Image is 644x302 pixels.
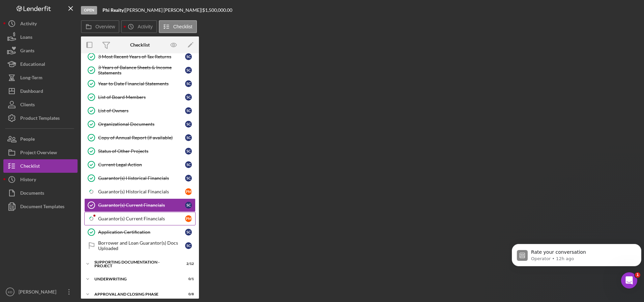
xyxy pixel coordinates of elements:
[95,24,115,29] label: Overview
[185,148,192,155] div: S C
[98,108,185,113] div: List of Owners
[185,161,192,168] div: S C
[125,7,202,13] div: [PERSON_NAME] [PERSON_NAME] |
[84,50,196,63] a: 3 Most Recent Years of Tax ReturnsSC
[84,171,196,185] a: Guarantor(s) Historical FinancialsSC
[3,98,78,111] a: Clients
[98,202,185,208] div: Guarantor(s) Current Financials
[3,44,78,57] button: Grants
[20,44,34,59] div: Grants
[3,159,78,173] button: Checklist
[185,229,192,236] div: S C
[635,272,640,278] span: 1
[173,24,193,29] label: Checklist
[621,272,637,289] iframe: Intercom live chat
[84,131,196,144] a: Copy of Annual Report (if available)SC
[84,225,196,239] a: Application CertificationSC
[20,84,43,100] div: Dashboard
[98,81,185,86] div: Year to Date Financial Statements
[20,132,35,147] div: People
[98,54,185,59] div: 3 Most Recent Years of Tax Returns
[3,17,78,30] button: Activity
[98,216,185,221] div: Guarantor(s) Current Financials
[202,7,234,13] div: $1,500,000.00
[84,198,196,212] a: Guarantor(s) Current FinancialsSC
[98,148,185,154] div: Status of Other Projects
[3,146,78,159] button: Project Overview
[98,162,185,167] div: Current Legal Action
[185,134,192,141] div: S C
[20,146,57,161] div: Project Overview
[3,84,78,98] button: Dashboard
[3,71,78,84] button: Long-Term
[84,104,196,117] a: List of OwnersSC
[182,262,194,266] div: 2 / 12
[98,94,185,100] div: List of Board Members
[185,107,192,114] div: S C
[185,242,192,249] div: S C
[185,94,192,101] div: S C
[84,239,196,252] a: Borrower and Loan Guarantor(s) Docs UploadedSC
[3,111,78,125] button: Product Templates
[20,71,42,86] div: Long-Term
[185,53,192,60] div: S C
[185,188,192,195] div: P M
[98,121,185,127] div: Organizational Documents
[20,111,60,127] div: Product Templates
[121,20,157,33] button: Activity
[20,173,36,188] div: History
[98,189,185,194] div: Guarantor(s) Historical Financials
[159,20,197,33] button: Checklist
[84,185,196,198] a: Guarantor(s) Historical FinancialsPM
[182,277,194,281] div: 0 / 1
[84,77,196,90] a: Year to Date Financial StatementsSC
[185,202,192,209] div: S C
[20,159,40,174] div: Checklist
[20,186,44,201] div: Documents
[98,229,185,235] div: Application Certification
[185,215,192,222] div: P M
[20,57,45,73] div: Educational
[84,158,196,171] a: Current Legal ActionSC
[84,90,196,104] a: List of Board MembersSC
[3,30,78,44] button: Loans
[185,121,192,128] div: S C
[94,260,177,268] div: Supporting Documentation - Project
[84,144,196,158] a: Status of Other ProjectsSC
[17,285,61,300] div: [PERSON_NAME]
[98,135,185,140] div: Copy of Annual Report (if available)
[20,200,64,215] div: Document Templates
[509,230,644,284] iframe: Intercom notifications message
[3,200,78,213] button: Document Templates
[81,6,97,15] div: Open
[138,24,152,29] label: Activity
[3,132,78,146] button: People
[98,65,185,76] div: 3 Years of Balance Sheets & Income Statements
[185,67,192,74] div: S C
[20,17,37,32] div: Activity
[94,292,177,296] div: Approval and Closing Phase
[20,30,32,46] div: Loans
[3,173,78,186] button: History
[98,175,185,181] div: Guarantor(s) Historical Financials
[185,175,192,182] div: S C
[3,186,78,200] button: Documents
[130,42,150,48] div: Checklist
[98,240,185,251] div: Borrower and Loan Guarantor(s) Docs Uploaded
[84,63,196,77] a: 3 Years of Balance Sheets & Income StatementsSC
[182,292,194,296] div: 0 / 8
[20,98,35,113] div: Clients
[103,7,125,13] div: |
